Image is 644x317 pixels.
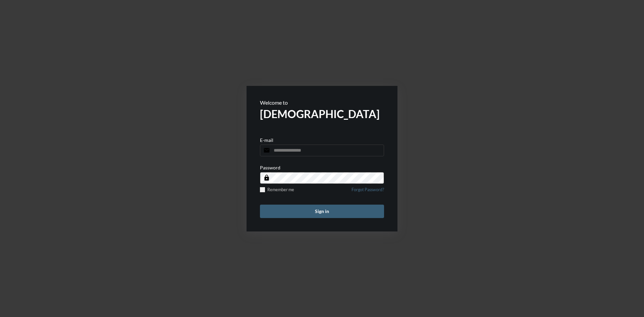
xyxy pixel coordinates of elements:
h2: [DEMOGRAPHIC_DATA] [260,107,384,120]
p: Welcome to [260,99,384,106]
p: E-mail [260,137,273,143]
p: Password [260,165,280,170]
a: Forgot Password? [352,187,384,196]
label: Remember me [260,187,294,192]
button: Sign in [260,205,384,218]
